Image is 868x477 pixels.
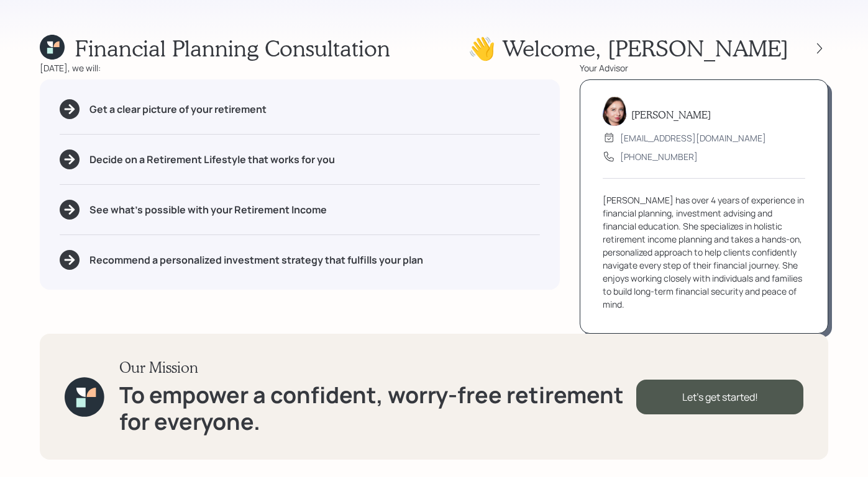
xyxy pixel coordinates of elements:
[119,359,636,377] h3: Our Mission
[603,96,626,126] img: aleksandra-headshot.png
[636,380,803,414] div: Let's get started!
[620,150,698,163] div: [PHONE_NUMBER]
[89,154,335,166] h5: Decide on a Retirement Lifestyle that works for you
[620,132,766,145] div: [EMAIL_ADDRESS][DOMAIN_NAME]
[75,35,390,61] h1: Financial Planning Consultation
[603,194,805,311] div: [PERSON_NAME] has over 4 years of experience in financial planning, investment advising and finan...
[468,35,788,61] h1: 👋 Welcome , [PERSON_NAME]
[631,109,711,120] h5: [PERSON_NAME]
[89,254,423,266] h5: Recommend a personalized investment strategy that fulfills your plan
[89,204,327,216] h5: See what's possible with your Retirement Income
[89,104,267,115] h5: Get a clear picture of your retirement
[580,61,828,74] div: Your Advisor
[119,381,636,435] h1: To empower a confident, worry-free retirement for everyone.
[40,61,560,74] div: [DATE], we will:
